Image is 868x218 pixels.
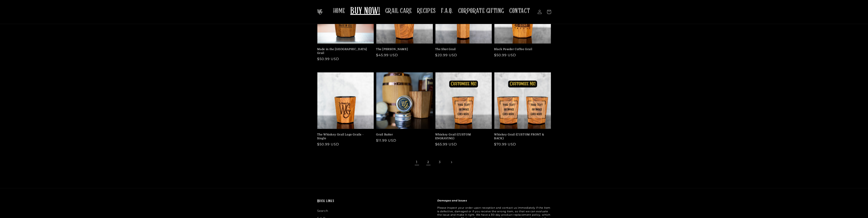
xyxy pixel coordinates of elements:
[383,4,415,18] a: GRAIL CARE
[317,47,372,55] a: Made in the [GEOGRAPHIC_DATA] Grail
[317,158,551,167] nav: Pagination
[348,3,383,20] a: BUY NOW!
[435,47,490,51] a: The Shot Grail
[317,133,372,140] a: The Whiskey Grail Logo Grails - Single
[385,7,412,15] span: GRAIL CARE
[494,133,549,140] a: Whiskey Grail (CUSTOM FRONT & BACK)
[317,9,322,14] img: The Whiskey Grail
[350,6,380,17] span: BUY NOW!
[412,158,422,167] span: Page 1
[438,4,456,18] a: F.A.Q.
[417,7,436,15] span: RECIPES
[376,47,430,51] a: The [PERSON_NAME]
[317,199,431,204] h2: Quick links
[494,47,549,51] a: Black Powder Coffee Grail
[458,7,504,15] span: CORPORATE GIFTING
[509,7,530,15] span: CONTACT
[441,7,453,15] span: F.A.Q.
[435,133,490,140] a: Whiskey Grail (CUSTOM ENGRAVING)
[317,208,328,215] a: Search
[437,199,467,202] strong: Damages and issues
[376,133,430,136] a: Grail Butter
[330,4,348,18] a: HOME
[447,158,456,167] a: Next page
[456,4,507,18] a: CORPORATE GIFTING
[435,158,445,167] a: Page 3
[507,4,533,18] a: CONTACT
[424,158,433,167] a: Page 2
[333,7,345,15] span: HOME
[415,4,438,18] a: RECIPES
